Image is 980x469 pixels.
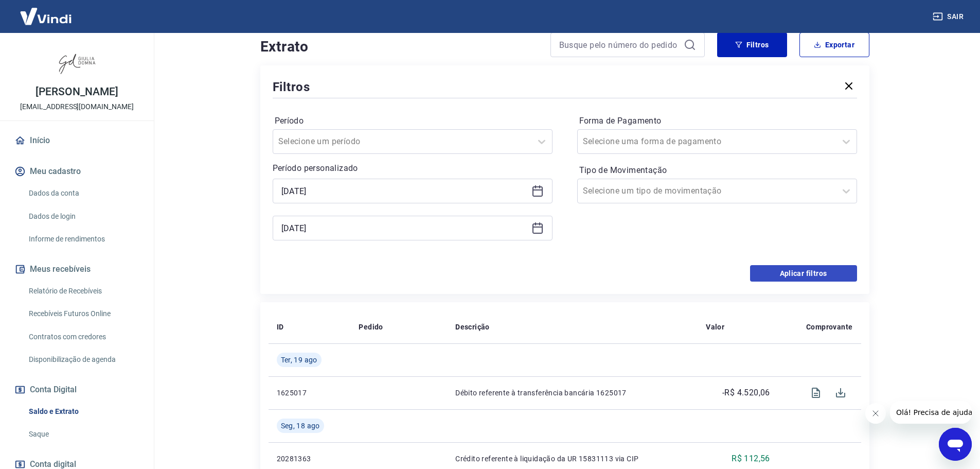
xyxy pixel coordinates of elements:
[804,380,828,405] span: Visualizar
[706,322,724,332] p: Valor
[722,387,770,399] p: -R$ 4.520,06
[455,388,689,398] p: Débito referente à transferência bancária 1625017
[799,32,869,57] button: Exportar
[57,41,98,82] img: 11efcaa0-b592-4158-bf44-3e3a1f4dab66.jpeg
[20,101,134,112] p: [EMAIL_ADDRESS][DOMAIN_NAME]
[579,115,855,127] label: Forma de Pagamento
[931,7,968,26] button: Sair
[275,115,550,127] label: Período
[281,355,317,365] span: Ter, 19 ago
[281,220,527,236] input: Data final
[12,1,79,32] img: Vindi
[359,322,383,332] p: Pedido
[281,421,320,431] span: Seg, 18 ago
[260,37,538,57] h4: Extrato
[12,378,141,401] button: Conta Digital
[455,454,689,464] p: Crédito referente à liquidação da UR 15831113 via CIP
[25,206,141,227] a: Dados de login
[455,322,490,332] p: Descrição
[865,403,886,424] iframe: Fechar mensagem
[277,388,343,398] p: 1625017
[25,326,141,348] a: Contratos com credores
[277,322,284,332] p: ID
[277,454,343,464] p: 20281363
[890,401,972,424] iframe: Mensagem da empresa
[828,380,853,405] span: Download
[750,265,857,282] button: Aplicar filtros
[6,7,86,15] span: Olá! Precisa de ajuda?
[25,229,141,250] a: Informe de rendimentos
[25,424,141,445] a: Saque
[717,32,787,57] button: Filtros
[25,303,141,324] a: Recebíveis Futuros Online
[25,281,141,302] a: Relatório de Recebíveis
[12,160,141,183] button: Meu cadastro
[25,349,141,370] a: Disponibilização de agenda
[35,86,118,97] p: [PERSON_NAME]
[579,164,855,177] label: Tipo de Movimentação
[273,162,553,175] p: Período personalizado
[12,258,141,281] button: Meus recebíveis
[12,129,141,152] a: Início
[939,428,972,461] iframe: Botão para abrir a janela de mensagens
[25,401,141,422] a: Saldo e Extrato
[732,453,770,465] p: R$ 112,56
[559,37,680,53] input: Busque pelo número do pedido
[25,183,141,204] a: Dados da conta
[806,322,852,332] p: Comprovante
[281,183,527,199] input: Data inicial
[273,79,311,95] h5: Filtros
